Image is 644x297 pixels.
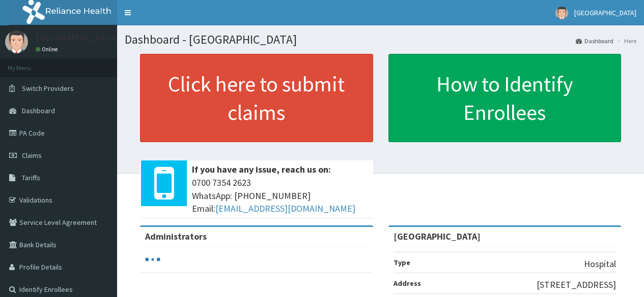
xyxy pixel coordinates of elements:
[36,46,60,53] a: Online
[584,257,616,271] p: Hospital
[140,54,373,142] a: Click here to submit claims
[145,230,207,242] b: Administrators
[192,176,368,215] span: 0700 7354 2623 WhatsApp: [PHONE_NUMBER] Email:
[125,33,636,46] h1: Dashboard - [GEOGRAPHIC_DATA]
[5,30,28,53] img: User Image
[555,7,568,19] img: User Image
[145,252,160,267] svg: audio-loading
[36,33,120,42] p: [GEOGRAPHIC_DATA]
[22,84,74,93] span: Switch Providers
[22,151,42,160] span: Claims
[394,258,410,267] b: Type
[388,54,622,142] a: How to Identify Enrollees
[576,37,613,45] a: Dashboard
[192,163,331,175] b: If you have any issue, reach us on:
[215,203,355,214] a: [EMAIL_ADDRESS][DOMAIN_NAME]
[22,106,55,115] span: Dashboard
[537,278,616,291] p: [STREET_ADDRESS]
[22,173,40,182] span: Tariffs
[394,279,421,288] b: Address
[574,8,636,17] span: [GEOGRAPHIC_DATA]
[614,37,636,45] li: Here
[394,230,481,242] strong: [GEOGRAPHIC_DATA]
